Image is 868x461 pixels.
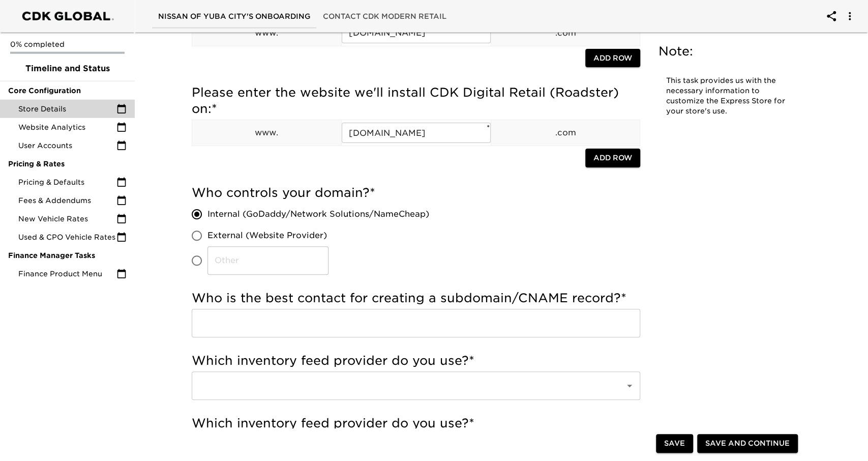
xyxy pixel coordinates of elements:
button: Save [656,435,693,453]
p: 0% completed [10,39,125,49]
span: User Accounts [18,140,116,151]
h5: Please enter the website we'll install CDK Digital Retail (Roadster) on: [192,84,640,117]
span: Pricing & Rates [8,159,127,169]
h5: Who is the best contact for creating a subdomain/CNAME record? [192,290,640,306]
span: External (Website Provider) [207,229,327,242]
button: Add Row [585,149,640,167]
span: Website Analytics [18,122,116,132]
button: account of current user [837,4,862,28]
h5: Who controls your domain? [192,185,640,201]
span: Add Row [593,152,632,164]
span: Finance Manager Tasks [8,250,127,261]
p: This task provides us with the necessary information to customize the Express Store for your stor... [666,76,788,117]
span: Finance Product Menu [18,269,116,279]
input: Other [207,246,328,275]
span: Save and Continue [705,438,790,450]
button: Open [622,379,637,393]
span: Save [664,438,685,450]
p: .com [491,27,640,39]
span: Timeline and Status [8,63,127,75]
p: .com [491,127,640,139]
span: Add Row [593,52,632,65]
span: Store Details [18,104,116,114]
button: account of current user [819,4,844,28]
span: Nissan of Yuba City's Onboarding [158,10,311,23]
button: Save and Continue [697,435,798,453]
span: Fees & Addendums [18,195,116,206]
button: Add Row [585,49,640,68]
span: New Vehicle Rates [18,214,116,224]
h5: Which inventory feed provider do you use? [192,353,640,369]
p: www. [192,27,341,39]
p: www. [192,127,341,139]
span: Used & CPO Vehicle Rates [18,232,116,242]
span: Contact CDK Modern Retail [323,10,446,23]
span: Internal (GoDaddy/Network Solutions/NameCheap) [207,208,429,220]
h5: Which inventory feed provider do you use? [192,415,640,431]
span: Pricing & Defaults [18,177,116,187]
span: Core Configuration [8,85,127,96]
h5: Note: [659,43,796,60]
